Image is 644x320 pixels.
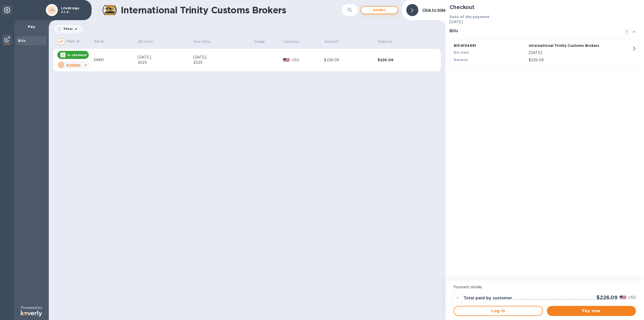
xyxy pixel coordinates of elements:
[547,306,636,316] button: Pay now
[193,60,254,65] div: 2025
[21,310,42,316] img: Logo
[529,50,632,55] p: [DATE]
[454,43,527,48] p: Bill № 34991
[66,39,79,44] p: Mark all
[121,5,342,15] h1: International Trinity Customs Brokers
[620,296,626,299] img: USD
[458,308,538,314] span: Log in
[422,8,446,12] b: Click to hide
[624,29,630,35] span: 1
[21,305,42,310] p: Powered by
[596,294,618,301] h2: $226.09
[454,306,543,316] button: Log in
[454,285,636,290] p: Payment details
[529,43,602,48] p: International Trinity Customs Brokers
[378,39,398,44] span: Balance
[138,55,193,60] div: [DATE],
[365,7,394,13] span: Add bill
[94,39,104,44] p: Bill №
[454,51,469,54] b: Bill date
[62,27,73,31] p: Filter
[378,39,392,44] p: Balance
[292,57,324,63] p: USD
[450,39,640,67] button: Bill №34991International Trinity Customs BrokersBill date[DATE]Balance$226.09
[551,308,632,314] span: Pay now
[325,39,339,44] p: Amount
[464,296,512,301] h3: Total paid by customer
[450,19,640,25] p: [DATE]
[50,8,54,12] b: LS
[138,39,153,44] p: Bill Date
[529,57,632,63] p: $226.09
[324,57,377,63] div: $226.09
[18,39,26,43] b: Bills
[67,53,87,57] p: In checkout
[61,7,86,14] p: LifeBridge s.r.o.
[283,58,290,62] img: USD
[454,294,462,302] div: =
[66,63,80,67] u: Actions
[325,39,345,44] span: Amount
[450,4,640,10] h2: Checkout
[450,15,490,19] b: Date of the payment
[193,39,210,44] p: Due Date
[450,29,618,33] h3: Bills
[138,60,193,65] div: 2025
[18,24,45,29] p: Pay
[94,57,138,63] div: 34991
[454,58,468,62] b: Balance
[628,295,636,300] p: USD
[94,39,111,44] span: Bill №
[360,6,398,14] button: Addbill
[193,55,254,60] div: [DATE],
[284,39,299,44] p: Currency
[378,57,431,62] div: $226.09
[138,39,159,44] span: Bill Date
[254,39,265,44] p: Image
[193,39,217,44] span: Due Date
